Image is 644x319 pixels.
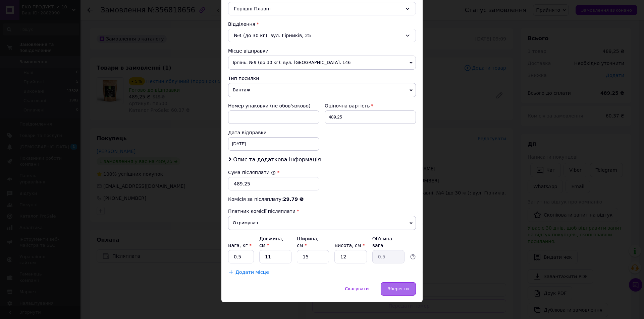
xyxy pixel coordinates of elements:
[228,48,269,54] span: Місце відправки
[228,243,252,248] label: Вага, кг
[259,236,283,248] label: Довжина, см
[233,156,321,163] span: Опис та додаткова інформація
[228,129,319,136] div: Дата відправки
[228,83,416,97] span: Вантаж
[228,102,319,109] div: Номер упаковки (не обов'язково)
[228,209,296,214] span: Платник комісії післяплати
[345,286,369,291] span: Скасувати
[228,21,416,27] div: Відділення
[283,196,304,202] span: 29.79 ₴
[228,56,416,70] span: Ірпінь: №9 (до 30 кг): вул. [GEOGRAPHIC_DATA], 146
[388,286,409,291] span: Зберегти
[228,76,259,81] span: Тип посилки
[235,269,269,275] span: Додати місце
[228,2,416,15] div: Горішні Плавні
[297,236,318,248] label: Ширина, см
[228,29,416,42] div: №4 (до 30 кг): вул. Гірників, 25
[228,216,416,230] span: Отримувач
[228,170,276,175] label: Сума післяплати
[228,196,416,203] div: Комісія за післяплату:
[372,235,405,249] div: Об'ємна вага
[334,243,365,248] label: Висота, см
[325,102,416,109] div: Оціночна вартість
